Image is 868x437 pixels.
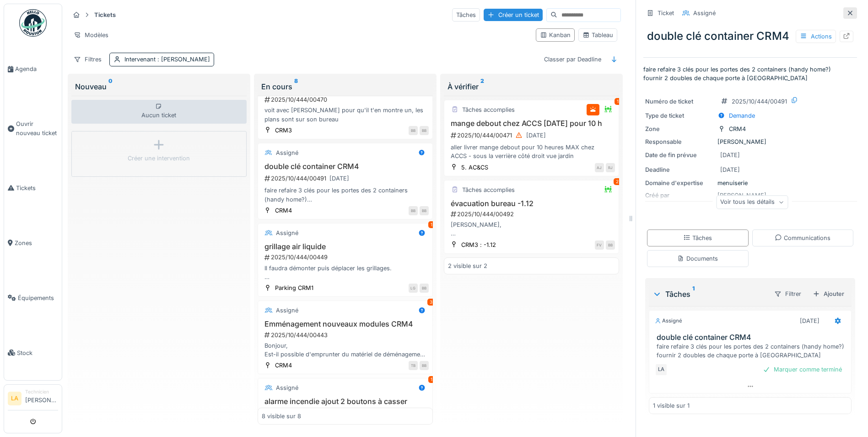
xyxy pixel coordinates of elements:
div: LA [655,363,668,376]
div: 1 [428,221,435,228]
div: 1 [615,98,621,105]
div: 2025/10/444/00470 [264,95,429,104]
span: Zones [15,239,58,247]
div: AJ [595,163,604,172]
div: Intervenant [124,55,210,64]
div: faire refaire 3 clés pour les portes des 2 containers (handy home?) fournir 2 doubles de chaque p... [657,342,847,360]
span: : [PERSON_NAME] [156,56,210,63]
sup: 1 [692,289,695,300]
div: Deadline [645,165,714,174]
a: Agenda [4,42,62,97]
span: Ouvrir nouveau ticket [16,120,58,137]
div: [DATE] [329,174,349,183]
div: Type de ticket [645,111,714,120]
div: Créer un ticket [484,9,543,21]
div: Nouveau [75,81,243,92]
h3: alarme incendie ajout 2 boutons à casser CRM2 ligne Castel [262,397,429,415]
div: BB [409,126,418,135]
div: 2025/10/444/00491 [732,97,787,106]
a: LA Technicien[PERSON_NAME] [8,388,58,410]
h3: double clé container CRM4 [657,333,847,342]
div: [DATE] [720,165,740,174]
div: En cours [261,81,429,92]
div: BB [420,361,429,370]
div: double clé container CRM4 [643,24,857,48]
div: 2025/10/444/00471 [450,130,615,141]
div: CRM4 [275,206,292,215]
div: Tâches [652,289,766,300]
div: Aucun ticket [71,100,247,124]
div: Demande [729,111,755,120]
div: Assigné [276,148,298,157]
div: BB [409,206,418,215]
div: 2025/10/444/00491 [264,173,429,184]
div: 2 [614,178,621,185]
div: Responsable [645,137,714,146]
span: Agenda [15,65,58,73]
div: Technicien [25,388,58,395]
div: 2025/10/444/00492 [450,210,615,218]
div: Filtres [70,53,106,66]
span: Stock [17,349,58,357]
div: CRM4 [275,361,292,370]
div: [PERSON_NAME] [645,137,855,146]
div: Kanban [540,31,571,39]
div: faire refaire 3 clés pour les portes des 2 containers (handy home?) fournir 2 doubles de chaque p... [262,186,429,203]
div: Classer par Deadline [540,53,605,66]
div: Assigné [276,229,298,237]
sup: 2 [480,81,484,92]
div: Modèles [70,28,113,42]
div: Communications [775,234,830,242]
div: Tâches accomplies [462,186,515,194]
div: Numéro de ticket [645,97,714,106]
div: Tâches [452,8,480,22]
div: 5. AC&CS [461,163,488,172]
div: Tableau [582,31,613,39]
h3: mange debout chez ACCS [DATE] pour 10 h [448,119,615,128]
div: Domaine d'expertise [645,179,714,187]
div: Créer une intervention [128,154,190,163]
div: Actions [796,30,836,43]
h3: évacuation bureau -1.12 [448,199,615,208]
div: Assigné [655,317,682,325]
div: 8 visible sur 8 [262,412,301,421]
div: BB [420,126,429,135]
div: RJ [606,163,615,172]
div: Voir tous les détails [716,196,788,209]
div: aller livrer mange debout pour 10 heures MAX chez ACCS - sous la verrière côté droit vue jardin [448,143,615,160]
div: 1 visible sur 1 [653,401,690,410]
div: 3 [427,299,435,306]
div: 2025/10/444/00449 [264,253,429,262]
div: À vérifier [447,81,615,92]
div: TB [409,361,418,370]
span: Équipements [18,294,58,302]
div: Date de fin prévue [645,151,714,159]
div: Il faudra démonter puis déplacer les grillages. L intervention AIR LIQUIDE est prévue début octobre. [262,264,429,281]
div: CRM3 [275,126,292,135]
div: [DATE] [800,317,819,325]
div: Parking CRM1 [275,284,313,292]
div: voit avec [PERSON_NAME] pour qu'il t'en montre un, les plans sont sur son bureau [262,106,429,123]
div: LG [409,284,418,293]
div: Tâches accomplies [462,105,515,114]
sup: 8 [294,81,298,92]
div: BB [420,206,429,215]
a: Zones [4,215,62,270]
div: Tâches [683,234,712,242]
div: 2025/10/444/00443 [264,331,429,339]
div: [PERSON_NAME], Pourrais-tu faire monter la caisse aux archives comptas et reprendre la table dont... [448,220,615,238]
div: Assigné [276,306,298,315]
li: [PERSON_NAME] [25,388,58,408]
div: BB [606,240,615,250]
h3: grillage air liquide [262,242,429,251]
h3: double clé container CRM4 [262,162,429,171]
sup: 0 [108,81,113,92]
div: [DATE] [526,131,546,140]
div: Ajouter [809,288,848,300]
div: CRM4 [729,125,746,133]
p: faire refaire 3 clés pour les portes des 2 containers (handy home?) fournir 2 doubles de chaque p... [643,65,857,82]
h3: Emménagement nouveaux modules CRM4 [262,320,429,328]
div: CRM3 : -1.12 [461,240,496,249]
div: Assigné [693,9,716,17]
a: Équipements [4,270,62,325]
